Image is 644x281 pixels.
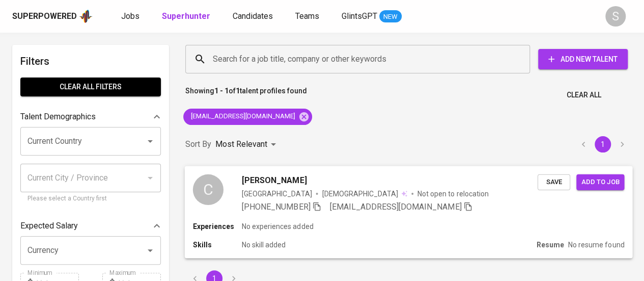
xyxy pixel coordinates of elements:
button: Open [143,243,157,258]
div: C [193,174,223,205]
div: S [605,6,626,27]
span: Clear All [567,89,601,101]
span: Clear All filters [29,81,153,93]
span: [EMAIL_ADDRESS][DOMAIN_NAME] [330,201,462,211]
a: Superhunter [162,10,212,23]
span: GlintsGPT [342,11,377,21]
span: [PERSON_NAME] [242,174,306,186]
img: app logo [79,9,93,24]
span: NEW [379,12,402,22]
p: Skills [193,240,242,250]
a: GlintsGPT NEW [342,10,402,23]
button: Open [143,134,157,148]
p: Experiences [193,221,242,232]
button: Clear All [563,86,605,105]
p: Not open to relocation [417,188,488,198]
span: Teams [295,11,319,21]
b: 1 - 1 [214,87,229,95]
p: Talent Demographics [20,111,96,123]
span: [PHONE_NUMBER] [242,201,310,211]
div: Superpowered [12,11,77,22]
button: Add to job [576,174,624,190]
p: Showing of talent profiles found [185,86,307,105]
div: [GEOGRAPHIC_DATA] [242,188,312,198]
span: Add to job [581,176,619,188]
button: Add New Talent [538,49,628,69]
b: 1 [236,87,240,95]
span: [DEMOGRAPHIC_DATA] [322,188,399,198]
a: Candidates [233,10,275,23]
a: C[PERSON_NAME][GEOGRAPHIC_DATA][DEMOGRAPHIC_DATA] Not open to relocation[PHONE_NUMBER] [EMAIL_ADD... [185,166,632,258]
a: Superpoweredapp logo [12,9,93,24]
span: Candidates [233,11,273,21]
p: Sort By [185,138,211,150]
span: Jobs [121,11,139,21]
div: Talent Demographics [20,107,161,127]
p: No resume found [568,240,624,250]
button: Clear All filters [20,78,161,96]
a: Jobs [121,10,142,23]
span: Add New Talent [546,53,620,66]
b: Superhunter [162,11,210,21]
div: [EMAIL_ADDRESS][DOMAIN_NAME] [183,109,312,125]
p: No skill added [242,240,286,250]
div: Expected Salary [20,216,161,236]
button: Save [538,174,570,190]
a: Teams [295,10,321,23]
p: No experiences added [242,221,313,232]
button: page 1 [595,136,611,152]
nav: pagination navigation [574,136,632,152]
p: Most Relevant [215,138,267,150]
p: Expected Salary [20,220,78,232]
span: [EMAIL_ADDRESS][DOMAIN_NAME] [183,112,301,121]
span: Save [543,176,565,188]
p: Please select a Country first [27,194,154,204]
p: Resume [537,240,564,250]
h6: Filters [20,53,161,69]
div: Most Relevant [215,135,279,154]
